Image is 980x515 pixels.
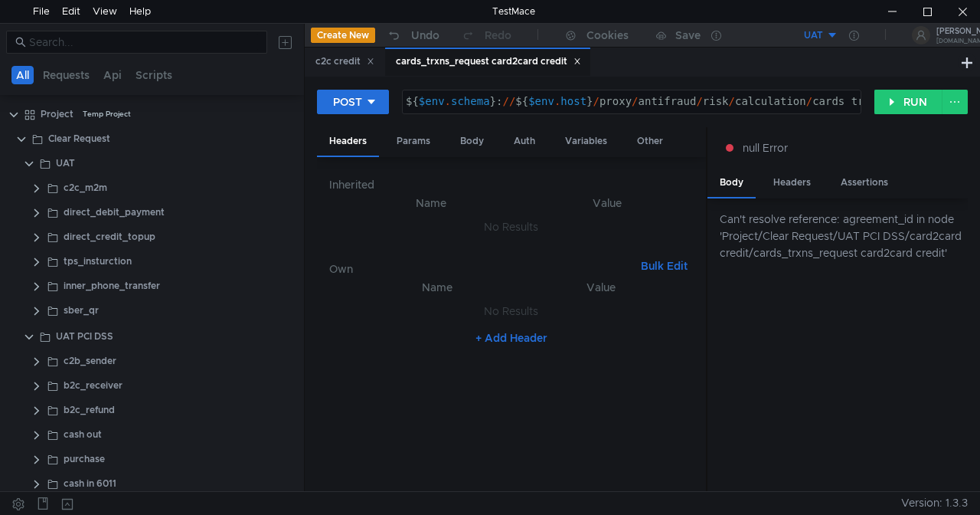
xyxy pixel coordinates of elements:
div: cash in 6011 [64,472,116,495]
div: Variables [553,127,619,156]
span: null Error [743,139,788,156]
button: Create New [311,28,375,43]
div: cash out [64,423,102,446]
button: All [11,66,34,84]
h6: Inherited [329,175,694,194]
th: Value [521,194,694,212]
button: Requests [38,66,94,84]
button: UAT [732,23,838,48]
div: Other [625,127,675,156]
div: tps_insturction [64,250,132,273]
div: Body [707,169,756,198]
div: Headers [317,127,379,157]
button: Api [99,66,126,84]
span: Version: 1.3.3 [901,492,968,514]
div: Params [384,127,443,156]
button: + Add Header [469,329,554,347]
input: Search... [29,34,258,51]
div: Headers [761,169,823,197]
div: direct_debit_payment [64,201,165,224]
div: Can't resolve reference: agreement_id in node 'Project/Clear Request/UAT PCI DSS/card2card credit... [720,211,968,261]
nz-embed-empty: No Results [484,304,538,318]
div: Temp Project [83,103,131,126]
th: Value [521,278,681,297]
div: sber_qr [64,299,99,322]
div: b2c_receiver [64,374,122,397]
th: Name [354,278,521,297]
div: Body [448,127,496,156]
th: Name [341,194,521,212]
button: Bulk Edit [635,257,694,275]
button: Undo [375,24,450,47]
button: RUN [874,90,942,114]
div: Redo [485,26,511,44]
div: cards_trxns_request card2card credit [396,54,581,70]
div: Assertions [828,169,900,197]
h6: Own [329,260,635,278]
div: Clear Request [48,127,110,150]
div: Undo [411,26,439,44]
button: Scripts [131,66,177,84]
div: direct_credit_topup [64,225,155,248]
div: UAT [804,28,823,43]
button: Redo [450,24,522,47]
div: inner_phone_transfer [64,274,160,297]
div: c2b_sender [64,349,116,372]
div: Cookies [586,26,629,44]
div: c2c_m2m [64,176,107,199]
div: POST [333,93,362,110]
div: UAT PCI DSS [56,325,113,348]
div: UAT [56,152,75,175]
div: c2c credit [315,54,374,70]
div: Auth [501,127,547,156]
div: purchase [64,448,105,471]
button: POST [317,90,389,114]
div: Save [675,30,701,41]
div: b2c_refund [64,399,115,422]
div: Project [41,103,73,126]
nz-embed-empty: No Results [484,220,538,234]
